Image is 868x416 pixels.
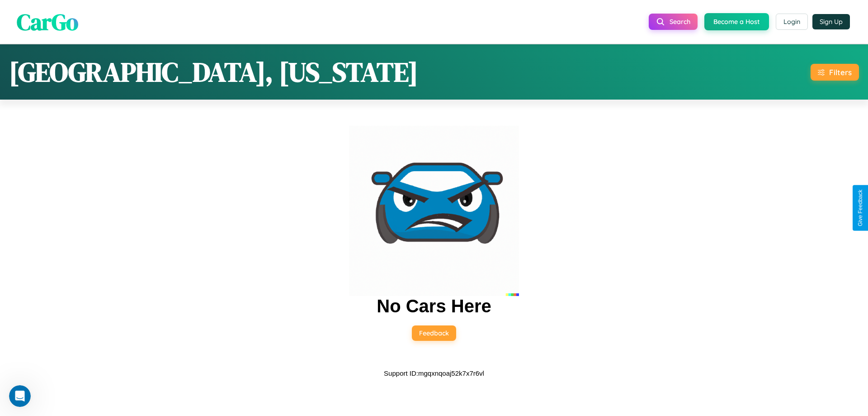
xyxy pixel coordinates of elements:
p: Support ID: mgqxnqoaj52k7x7r6vl [384,367,484,379]
button: Login [776,14,808,30]
span: CarGo [17,6,78,37]
h1: [GEOGRAPHIC_DATA], [US_STATE] [9,53,418,91]
span: Search [670,18,690,26]
h2: No Cars Here [377,296,491,316]
button: Become a Host [704,13,769,30]
button: Feedback [412,325,456,341]
button: Search [649,14,698,30]
div: Filters [829,67,852,77]
iframe: Intercom live chat [9,385,31,407]
button: Filters [811,64,859,81]
div: Give Feedback [857,190,863,226]
img: car [349,126,519,296]
button: Sign Up [812,14,850,29]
